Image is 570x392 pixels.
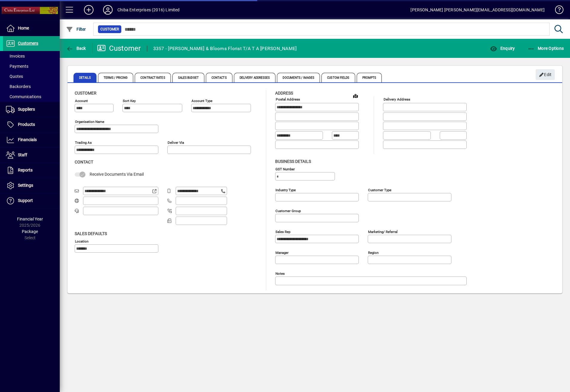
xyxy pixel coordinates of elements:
[18,26,29,30] span: Home
[66,27,86,32] span: Filter
[3,132,60,147] a: Financials
[18,107,35,112] span: Suppliers
[3,51,60,61] a: Invoices
[75,160,93,164] span: Contact
[191,99,212,103] mat-label: Account Type
[277,73,320,82] span: Documents / Images
[275,271,285,275] mat-label: Notes
[22,229,38,234] span: Package
[3,21,60,36] a: Home
[528,46,564,51] span: More Options
[536,69,555,80] button: Edit
[97,44,141,53] div: Customer
[3,92,60,102] a: Communications
[60,43,93,54] app-page-header-button: Back
[321,73,355,82] span: Custom Fields
[275,209,301,213] mat-label: Customer group
[490,46,515,51] span: Enquiry
[3,102,60,117] a: Suppliers
[172,73,204,82] span: Sales Budget
[275,91,293,95] span: Address
[18,152,27,157] span: Staff
[66,46,86,51] span: Back
[6,84,31,89] span: Backorders
[18,183,33,188] span: Settings
[135,73,171,82] span: Contract Rates
[117,5,180,15] div: Chiba Enterprises (2016) Limited
[3,71,60,81] a: Quotes
[410,5,545,15] div: [PERSON_NAME] [PERSON_NAME][EMAIL_ADDRESS][DOMAIN_NAME]
[100,26,119,32] span: Customer
[75,239,88,243] mat-label: Location
[75,99,88,103] mat-label: Account
[275,159,311,164] span: Business details
[73,73,96,82] span: Details
[6,54,25,58] span: Invoices
[65,43,88,54] button: Back
[18,137,37,142] span: Financials
[206,73,232,82] span: Contacts
[488,43,516,54] button: Enquiry
[75,231,107,236] span: Sales defaults
[3,163,60,178] a: Reports
[98,4,117,15] button: Profile
[6,94,41,99] span: Communications
[3,178,60,193] a: Settings
[275,250,289,254] mat-label: Manager
[275,188,296,192] mat-label: Industry type
[18,41,38,46] span: Customers
[18,198,33,203] span: Support
[351,91,360,101] a: View on map
[123,99,136,103] mat-label: Sort key
[75,141,92,145] mat-label: Trading as
[3,148,60,163] a: Staff
[90,172,144,177] span: Receive Documents Via Email
[368,188,391,192] mat-label: Customer type
[275,167,295,171] mat-label: GST Number
[168,141,184,145] mat-label: Deliver via
[6,64,28,69] span: Payments
[539,70,552,80] span: Edit
[357,73,382,82] span: Prompts
[17,217,43,221] span: Financial Year
[3,61,60,71] a: Payments
[18,122,35,127] span: Products
[6,74,23,79] span: Quotes
[75,91,96,95] span: Customer
[3,81,60,92] a: Backorders
[526,43,566,54] button: More Options
[551,1,563,21] a: Knowledge Base
[98,73,134,82] span: Terms / Pricing
[3,117,60,132] a: Products
[275,229,290,234] mat-label: Sales rep
[153,44,297,53] div: 3357 - [PERSON_NAME] & Blooms Florist T/A T A [PERSON_NAME]
[368,250,379,254] mat-label: Region
[79,4,98,15] button: Add
[3,193,60,208] a: Support
[75,120,104,124] mat-label: Organisation name
[368,229,398,234] mat-label: Marketing/ Referral
[18,168,33,172] span: Reports
[234,73,276,82] span: Delivery Addresses
[65,24,88,35] button: Filter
